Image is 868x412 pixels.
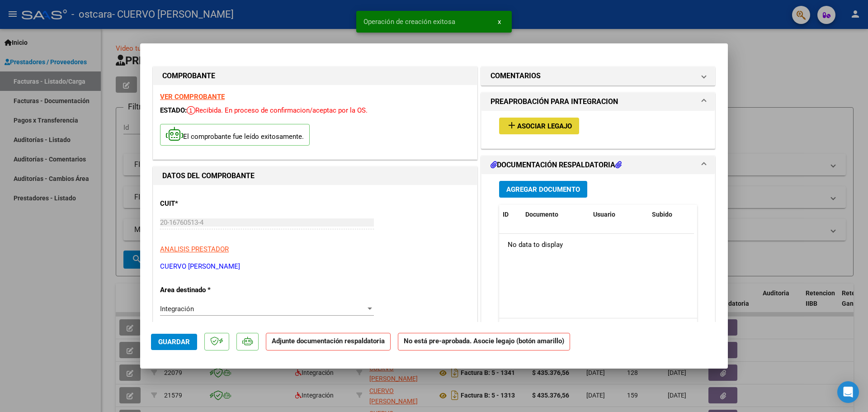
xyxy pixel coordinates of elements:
strong: DATOS DEL COMPROBANTE [162,171,255,180]
button: x [491,14,508,30]
datatable-header-cell: Documento [522,205,590,224]
h1: PREAPROBACIÓN PARA INTEGRACION [491,96,618,107]
span: ESTADO: [160,106,187,114]
span: Integración [160,305,194,313]
strong: Adjunte documentación respaldatoria [272,337,385,345]
mat-expansion-panel-header: COMENTARIOS [481,67,715,85]
div: PREAPROBACIÓN PARA INTEGRACION [481,111,715,148]
p: CUERVO [PERSON_NAME] [160,261,470,272]
p: CUIT [160,199,253,209]
span: Operación de creación exitosa [363,17,455,26]
a: VER COMPROBANTE [160,93,225,101]
button: Asociar Legajo [499,118,579,134]
strong: No está pre-aprobada. Asocie legajo (botón amarillo) [398,333,570,350]
span: Subido [652,211,672,218]
mat-expansion-panel-header: DOCUMENTACIÓN RESPALDATORIA [481,156,715,174]
mat-icon: add [506,120,517,131]
div: 0 total [499,318,697,341]
p: Area destinado * [160,285,253,295]
datatable-header-cell: Subido [648,205,693,224]
strong: COMPROBANTE [162,71,215,80]
button: Agregar Documento [499,181,587,198]
span: Asociar Legajo [517,122,572,130]
span: ID [503,211,509,218]
div: DOCUMENTACIÓN RESPALDATORIA [481,174,715,362]
datatable-header-cell: ID [499,205,522,224]
datatable-header-cell: Usuario [590,205,648,224]
span: ANALISIS PRESTADOR [160,245,229,253]
span: Guardar [158,338,190,346]
span: x [498,18,501,26]
span: Documento [525,211,558,218]
p: El comprobante fue leído exitosamente. [160,124,310,146]
h1: COMENTARIOS [491,71,541,81]
span: Usuario [593,211,615,218]
button: Guardar [151,334,197,350]
mat-expansion-panel-header: PREAPROBACIÓN PARA INTEGRACION [481,93,715,111]
span: Agregar Documento [506,185,580,194]
div: No data to display [499,234,694,256]
h1: DOCUMENTACIÓN RESPALDATORIA [491,160,622,170]
datatable-header-cell: Acción [693,205,739,224]
span: Recibida. En proceso de confirmacion/aceptac por la OS. [187,106,368,114]
div: Open Intercom Messenger [837,381,859,403]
